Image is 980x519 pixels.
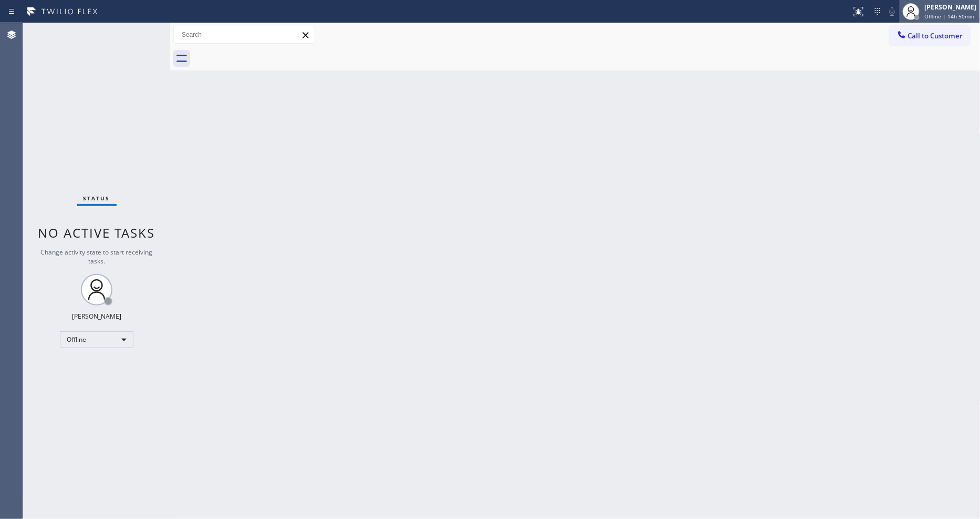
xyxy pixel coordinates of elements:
[890,26,970,46] button: Call to Customer
[908,31,963,40] span: Call to Customer
[38,224,155,241] span: No active tasks
[60,331,133,348] div: Offline
[925,13,975,20] span: Offline | 14h 50min
[41,248,153,266] span: Change activity state to start receiving tasks.
[885,4,900,19] button: Mute
[925,3,977,12] div: [PERSON_NAME]
[84,195,110,202] span: Status
[174,26,315,43] input: Search
[72,312,121,321] div: [PERSON_NAME]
